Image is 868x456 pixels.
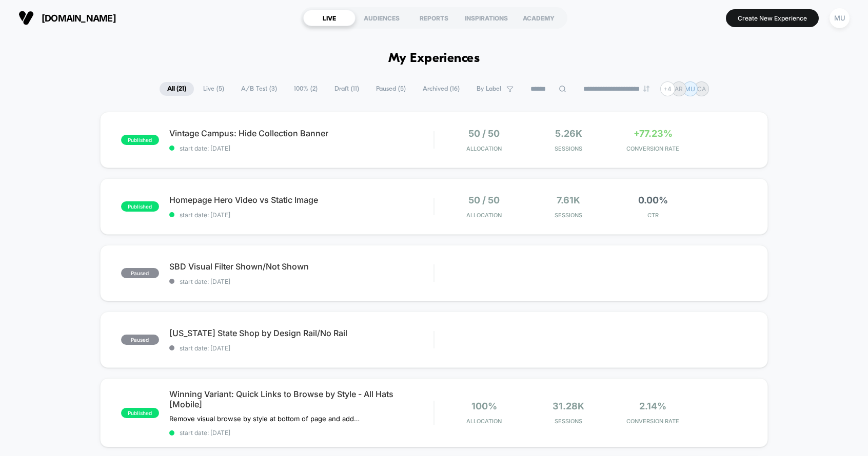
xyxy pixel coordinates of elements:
[169,389,434,409] span: Winning Variant: Quick Links to Browse by Style - All Hats [Mobile]
[643,86,649,92] img: end
[42,13,116,24] span: [DOMAIN_NAME]
[726,9,819,27] button: Create New Experience
[169,195,434,205] span: Homepage Hero Video vs Static Image
[697,85,706,93] p: CA
[466,212,502,219] span: Allocation
[468,128,500,139] span: 50 / 50
[121,335,159,345] span: paused
[529,418,608,425] span: Sessions
[169,144,434,152] span: start date: [DATE]
[169,328,434,338] span: [US_STATE] State Shop by Design Rail/No Rail
[529,212,608,219] span: Sessions
[555,128,582,139] span: 5.26k
[169,429,434,437] span: start date: [DATE]
[466,145,502,152] span: Allocation
[512,10,565,26] div: ACADEMY
[121,201,159,212] span: published
[169,344,434,352] span: start date: [DATE]
[468,195,500,205] span: 50 / 50
[553,401,584,411] span: 31.28k
[233,82,285,96] span: A/B Test ( 3 )
[634,128,673,139] span: +77.23%
[388,51,480,66] h1: My Experiences
[121,135,159,145] span: published
[638,195,668,205] span: 0.00%
[121,268,159,278] span: paused
[15,10,119,26] button: [DOMAIN_NAME]
[675,85,683,93] p: AR
[18,10,34,26] img: Visually logo
[169,278,434,285] span: start date: [DATE]
[614,145,693,152] span: CONVERSION RATE
[830,8,850,28] div: MU
[415,82,467,96] span: Archived ( 16 )
[660,81,675,96] div: + 4
[826,8,853,29] button: MU
[368,82,413,96] span: Paused ( 5 )
[121,408,159,418] span: published
[169,414,360,423] span: Remove visual browse by style at bottom of page and add quick links to browse by style at the top...
[195,82,232,96] span: Live ( 5 )
[169,211,434,219] span: start date: [DATE]
[685,85,695,93] p: MU
[466,418,502,425] span: Allocation
[169,261,434,272] span: SBD Visual Filter Shown/Not Shown
[639,401,666,411] span: 2.14%
[303,10,356,26] div: LIVE
[460,10,512,26] div: INSPIRATIONS
[160,82,194,96] span: All ( 21 )
[356,10,408,26] div: AUDIENCES
[614,212,693,219] span: CTR
[286,82,325,96] span: 100% ( 2 )
[327,82,367,96] span: Draft ( 11 )
[477,85,501,93] span: By Label
[529,145,608,152] span: Sessions
[557,195,580,205] span: 7.61k
[471,401,497,411] span: 100%
[169,128,434,138] span: Vintage Campus: Hide Collection Banner
[614,418,693,425] span: CONVERSION RATE
[408,10,460,26] div: REPORTS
